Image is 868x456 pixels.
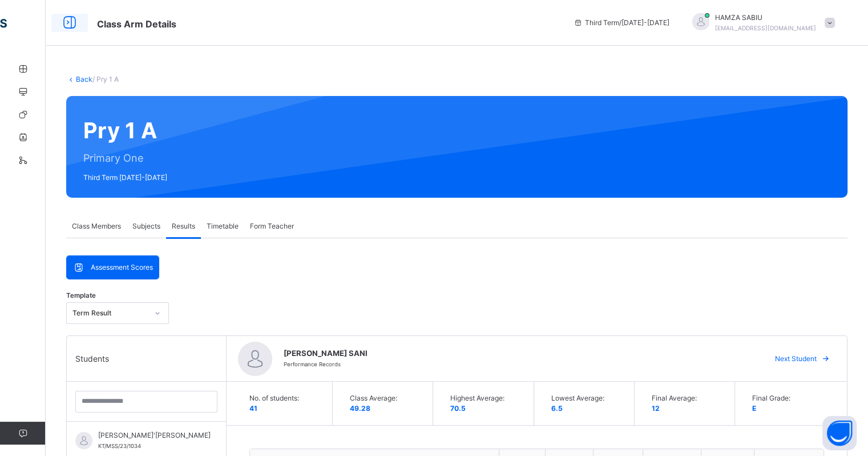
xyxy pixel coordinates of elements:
[822,416,857,450] button: Open asap
[450,404,466,413] span: 70.5
[450,393,522,403] span: Highest Average:
[72,308,148,318] div: Term Result
[284,348,754,359] span: [PERSON_NAME] SANI
[250,221,294,231] span: Form Teacher
[238,342,272,376] img: default.svg
[715,25,816,31] span: [EMAIL_ADDRESS][DOMAIN_NAME]
[681,13,841,33] div: HAMZA SABIU
[132,221,160,231] span: Subjects
[574,18,669,28] span: session/term information
[775,354,817,364] span: Next Student
[98,443,141,449] span: KT/MSS/23/1034
[350,404,370,413] span: 49.28
[752,393,824,403] span: Final Grade:
[97,18,176,30] span: Class Arm Details
[249,404,257,413] span: 41
[551,404,563,413] span: 6.5
[75,432,92,449] img: default.svg
[350,393,421,403] span: Class Average:
[75,353,109,365] span: Students
[72,221,121,231] span: Class Members
[284,361,341,367] span: Performance Records
[76,75,92,83] a: Back
[652,404,660,413] span: 12
[715,13,816,23] span: HAMZA SABIU
[91,262,153,273] span: Assessment Scores
[652,393,723,403] span: Final Average:
[207,221,239,231] span: Timetable
[66,291,96,301] span: Template
[551,393,623,403] span: Lowest Average:
[98,430,211,441] span: [PERSON_NAME]'[PERSON_NAME]
[172,221,195,231] span: Results
[249,393,321,403] span: No. of students:
[752,404,756,413] span: E
[92,75,119,83] span: / Pry 1 A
